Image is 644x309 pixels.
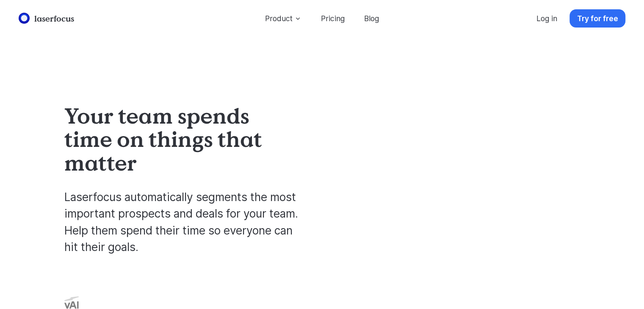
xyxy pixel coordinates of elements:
[529,9,565,28] a: Log in
[257,9,309,28] button: Product
[64,189,301,256] p: Laserfocus automatically segments the most important prospects and deals for your team. Help them...
[357,9,387,28] a: Blog
[313,9,352,28] a: Pricing
[17,11,77,26] a: laserfocus
[64,104,278,175] h2: Your team spends time on things that matter
[569,9,625,28] a: Try for free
